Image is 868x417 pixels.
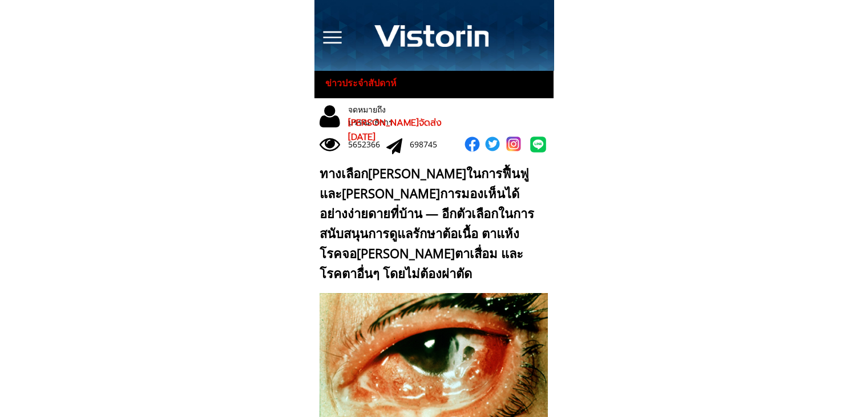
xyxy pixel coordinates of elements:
div: 5652366 [348,138,386,151]
div: จดหมายถึงบรรณาธิการ [348,103,430,129]
div: 698745 [410,138,448,151]
div: ทางเลือก[PERSON_NAME]ในการฟื้นฟูและ[PERSON_NAME]การมองเห็นได้อย่างง่ายดายที่บ้าน — อีกตัวเลือกในก... [320,163,543,284]
h3: ข่าวประจำสัปดาห์ [325,76,407,91]
span: [PERSON_NAME]จัดส่ง [DATE] [348,116,442,145]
